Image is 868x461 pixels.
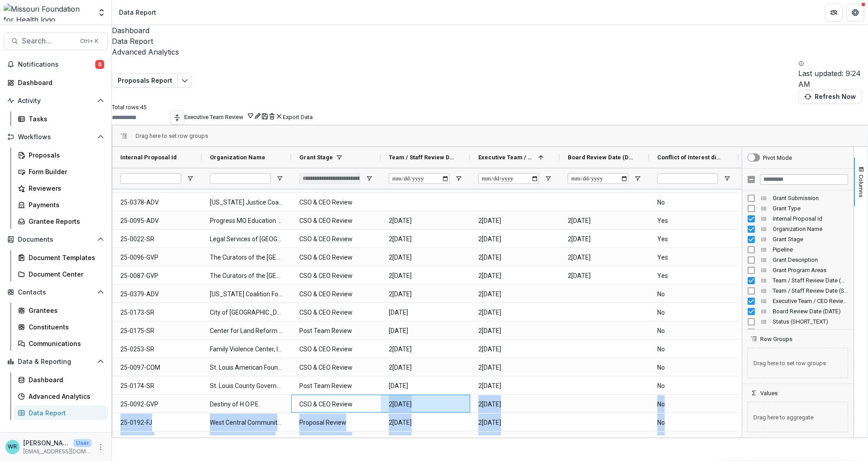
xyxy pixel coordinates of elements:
[389,359,462,377] span: 2[DATE]
[120,432,194,450] span: 25-0086-SR
[847,4,864,21] button: Get Help
[210,173,271,184] input: Organization Name Filter Input
[657,248,731,267] span: Yes
[120,248,194,267] span: 25-0096-GVP
[120,193,194,212] span: 25-0378-ADV
[657,432,731,450] span: No
[120,154,177,161] span: Internal Proposal Id
[657,212,731,230] span: Yes
[14,164,108,179] a: Form Builder
[14,111,108,126] a: Tasks
[4,32,108,50] button: Search...
[120,173,181,184] input: Internal Proposal Id Filter Input
[773,236,848,243] span: Grant Stage
[773,246,848,253] span: Pipeline
[742,286,854,296] div: Team / Staff Review Date (SHORT_TEXT) Column
[299,322,373,340] span: Post Team Review
[723,175,731,182] button: Open Filter Menu
[760,336,792,342] span: Row Groups
[18,236,94,243] span: Documents
[73,439,92,447] p: User
[657,395,731,414] span: No
[389,154,455,161] span: Team / Staff Review Date (DATE)
[299,340,373,359] span: CSO & CEO Review
[29,200,101,209] div: Payments
[184,112,254,120] button: Executive Team Review
[478,248,552,267] span: 2[DATE]
[657,267,731,285] span: Yes
[773,205,848,212] span: Grant Type
[18,133,94,141] span: Workflows
[657,193,731,212] span: No
[29,375,101,384] div: Dashboard
[178,73,192,88] button: Edit selected report
[742,213,854,224] div: Internal Proposal Id Column
[95,60,104,69] span: 6
[210,340,283,359] span: Family Violence Center, Inc.
[29,306,101,315] div: Grantees
[276,112,283,120] button: default
[299,285,373,303] span: CSO & CEO Review
[742,397,854,438] div: Values
[657,303,731,322] span: No
[389,395,462,414] span: 2[DATE]
[389,212,462,230] span: 2[DATE]
[210,248,283,267] span: The Curators of the [GEOGRAPHIC_DATA][US_STATE]
[742,316,854,327] div: Status (SHORT_TEXT) Column
[299,193,373,212] span: CSO & CEO Review
[299,432,373,450] span: Post Team Review
[389,432,462,450] span: 2[DATE]
[478,267,552,285] span: 2[DATE]
[29,392,101,401] div: Advanced Analytics
[210,267,283,285] span: The Curators of the [GEOGRAPHIC_DATA][US_STATE]
[773,195,848,201] span: Grant Submission
[773,215,848,222] span: Internal Proposal Id
[276,175,283,182] button: Open Filter Menu
[120,395,194,414] span: 25-0092-GVP
[773,287,848,294] span: Team / Staff Review Date (SHORT_TEXT)
[389,414,462,432] span: 2[DATE]
[657,230,731,248] span: Yes
[29,150,101,160] div: Proposals
[112,36,868,47] a: Data Report
[210,154,265,161] span: Organization Name
[742,244,854,255] div: Pipeline Column
[18,358,94,366] span: Data & Reporting
[299,395,373,414] span: CSO & CEO Review
[112,47,868,57] div: Advanced Analytics
[389,377,462,395] span: [DATE]
[478,322,552,340] span: 2[DATE]
[14,181,108,196] a: Reviewers
[763,154,792,161] div: Pivot Mode
[478,414,552,432] span: 2[DATE]
[95,442,106,452] button: More
[29,114,101,124] div: Tasks
[4,57,108,72] button: Notifications6
[389,322,462,340] span: [DATE]
[389,285,462,303] span: 2[DATE]
[14,372,108,387] a: Dashboard
[18,289,94,296] span: Contacts
[799,90,862,104] button: Refresh Now
[210,395,283,414] span: Destiny of H.O.P.E.
[29,253,101,262] div: Document Templates
[29,339,101,348] div: Communications
[478,340,552,359] span: 2[DATE]
[120,303,194,322] span: 25-0173-SR
[478,377,552,395] span: 2[DATE]
[389,340,462,359] span: 2[DATE]
[4,130,108,144] button: Open Workflows
[187,175,194,182] button: Open Filter Menu
[299,267,373,285] span: CSO & CEO Review
[657,285,731,303] span: No
[120,340,194,359] span: 25-0253-SR
[478,303,552,322] span: 2[DATE]
[742,234,854,244] div: Grant Stage Column
[299,359,373,377] span: CSO & CEO Review
[657,414,731,432] span: No
[742,255,854,265] div: Grant Description Column
[120,359,194,377] span: 25-0097-COM
[4,354,108,369] button: Open Data & Reporting
[773,226,848,232] span: Organization Name
[14,320,108,334] a: Constituents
